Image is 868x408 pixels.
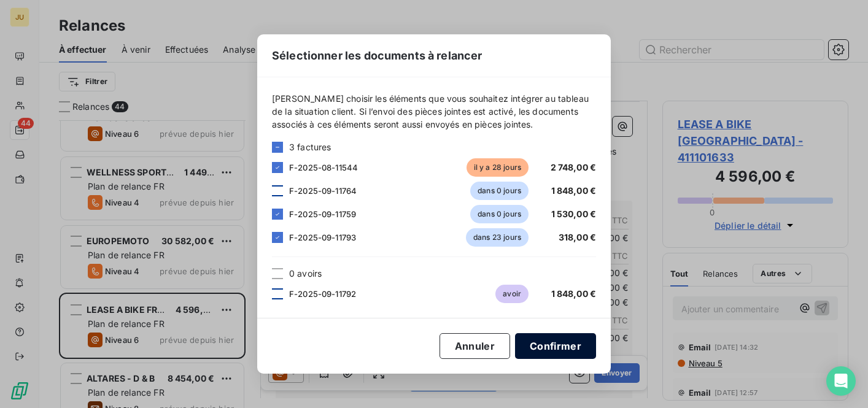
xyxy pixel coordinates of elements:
button: Confirmer [515,333,596,359]
span: F-2025-09-11764 [289,186,357,196]
span: 2 748,00 € [551,162,597,172]
span: dans 0 jours [470,205,529,223]
span: F-2025-08-11544 [289,163,358,172]
span: [PERSON_NAME] choisir les éléments que vous souhaitez intégrer au tableau de la situation client.... [272,92,596,131]
span: dans 0 jours [470,182,529,200]
span: F-2025-09-11759 [289,209,356,219]
span: il y a 28 jours [467,158,529,177]
span: 1 848,00 € [551,185,597,196]
span: 318,00 € [559,232,596,242]
span: avoir [495,285,529,303]
span: F-2025-09-11793 [289,233,356,242]
span: 0 avoirs [289,267,322,280]
span: F-2025-09-11792 [289,289,356,299]
span: 3 factures [289,140,331,153]
span: 1 530,00 € [551,209,597,219]
button: Annuler [440,333,510,359]
span: dans 23 jours [466,228,529,247]
span: Sélectionner les documents à relancer [272,47,482,64]
div: Open Intercom Messenger [826,366,856,396]
span: 1 848,00 € [551,288,597,299]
